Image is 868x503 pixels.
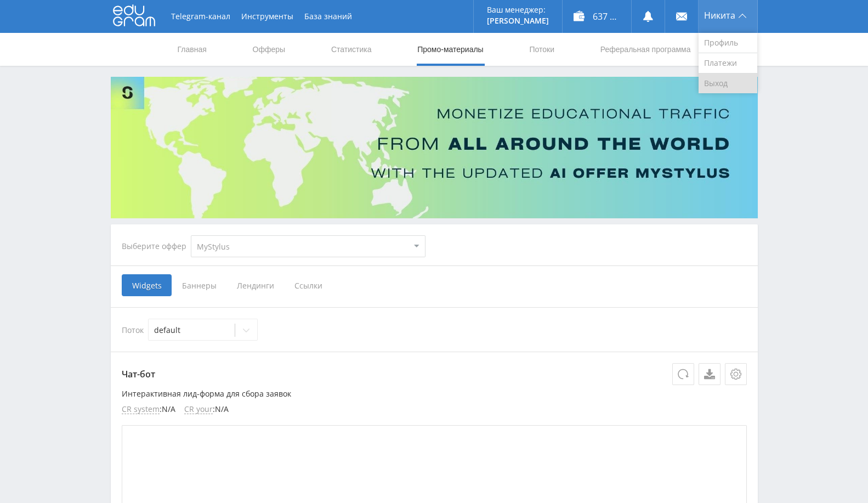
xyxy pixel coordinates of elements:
[122,242,191,251] div: Выберите оффер
[487,5,549,14] p: Ваш менеджер:
[599,33,692,66] a: Реферальная программа
[699,33,757,53] a: Профиль
[111,77,758,218] img: Banner
[252,33,287,66] a: Офферы
[122,274,172,296] span: Widgets
[184,405,229,414] li: : N/A
[184,405,213,414] span: CR your
[226,274,284,296] span: Лендинги
[122,319,747,341] div: Поток
[177,33,208,66] a: Главная
[284,274,333,296] span: Ссылки
[122,363,747,385] p: Чат-бот
[672,363,694,385] button: Обновить
[122,389,747,398] p: Интерактивная лид-форма для сбора заявок
[122,405,160,414] span: CR system
[487,16,549,25] p: [PERSON_NAME]
[725,363,747,385] button: Настройки
[122,405,175,414] li: : N/A
[699,74,757,93] a: Выход
[699,53,757,74] a: Платежи
[416,33,484,66] a: Промо-материалы
[704,11,735,20] span: Никита
[699,363,721,385] a: Скачать
[172,274,226,296] span: Баннеры
[528,33,555,66] a: Потоки
[330,33,373,66] a: Статистика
